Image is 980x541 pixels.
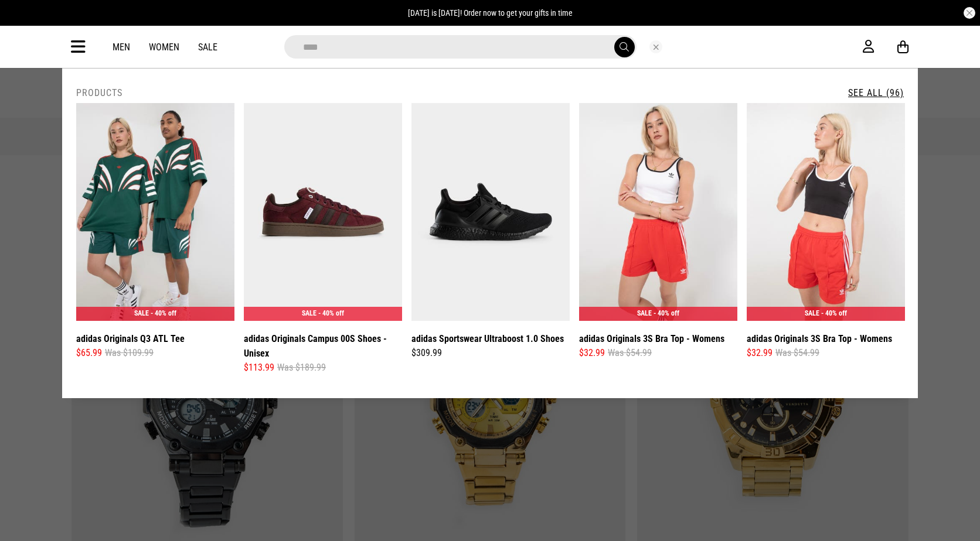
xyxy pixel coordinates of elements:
div: $309.99 [411,346,570,360]
img: Adidas Originals Campus 00s Shoes - Unisex in Maroon [244,103,402,321]
a: Women [149,42,179,53]
span: SALE [302,309,317,317]
span: - 40% off [151,309,176,317]
a: adidas Originals Q3 ATL Tee [76,331,185,346]
span: Was $109.99 [105,346,154,360]
span: Was $54.99 [608,346,652,360]
span: SALE [637,309,652,317]
a: adidas Sportswear Ultraboost 1.0 Shoes [411,331,564,346]
span: SALE [805,309,819,317]
span: SALE [134,309,149,317]
img: Adidas Sportswear Ultraboost 1.0 Shoes in Black [411,103,570,321]
img: Adidas Originals 3s Bra Top - Womens in White [579,103,737,321]
button: Open LiveChat chat widget [9,5,45,40]
span: $32.99 [747,346,773,360]
button: Close search [649,40,662,53]
img: Adidas Originals 3s Bra Top - Womens in Black [747,103,905,321]
a: adidas Originals Campus 00S Shoes - Unisex [244,331,402,361]
span: [DATE] is [DATE]! Order now to get your gifts in time [408,8,573,18]
h2: Products [76,87,122,98]
span: - 40% off [821,309,847,317]
span: Was $54.99 [775,346,819,360]
a: adidas Originals 3S Bra Top - Womens [747,331,892,346]
img: Adidas Originals Q3 Atl Tee in Green [76,103,234,321]
a: adidas Originals 3S Bra Top - Womens [579,331,724,346]
span: $65.99 [76,346,102,360]
a: Sale [198,42,217,53]
span: Was $189.99 [277,361,326,375]
a: See All (96) [848,87,904,98]
span: - 40% off [654,309,679,317]
span: - 40% off [318,309,344,317]
span: $32.99 [579,346,605,360]
a: Men [113,42,130,53]
span: $113.99 [244,361,274,375]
